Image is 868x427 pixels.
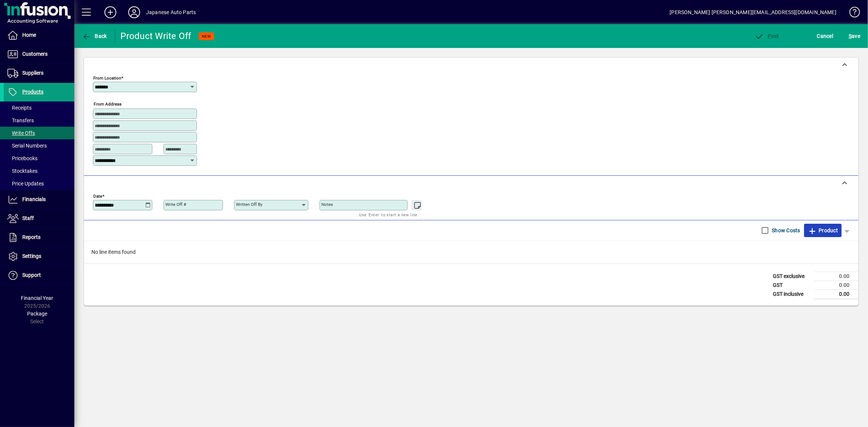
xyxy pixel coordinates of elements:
a: Support [4,266,74,285]
span: Pricebooks [7,155,38,161]
a: Pricebooks [4,152,74,165]
button: Profile [122,6,146,19]
span: ave [849,30,860,42]
span: Staff [22,215,34,221]
span: Customers [22,51,48,57]
span: Transfers [7,117,34,123]
a: Price Updates [4,177,74,190]
mat-label: Write Off # [165,202,186,207]
div: [PERSON_NAME] [PERSON_NAME][EMAIL_ADDRESS][DOMAIN_NAME] [670,6,836,18]
span: ost [755,33,779,39]
span: Stocktakes [7,168,38,174]
a: Financials [4,190,74,209]
button: Product [804,224,842,237]
mat-hint: Use 'Enter' to start a new line [359,210,418,219]
span: Settings [22,253,41,259]
mat-label: Written off by [236,202,262,207]
a: Receipts [4,101,74,114]
span: S [849,33,852,39]
td: 0.00 [814,281,858,289]
td: GST exclusive [769,272,814,281]
a: Transfers [4,114,74,127]
button: Back [80,29,109,43]
span: Serial Numbers [7,143,47,149]
span: Cancel [817,30,833,42]
a: Settings [4,247,74,266]
a: Home [4,26,74,45]
td: 0.00 [814,272,858,281]
button: Post [753,29,781,43]
td: GST [769,281,814,289]
mat-label: From location [93,75,121,81]
a: Serial Numbers [4,139,74,152]
mat-label: Date [93,193,102,198]
span: Price Updates [7,181,44,187]
div: Product Write Off [121,30,191,42]
div: No line items found [84,241,858,263]
span: P [768,33,771,39]
span: Support [22,272,41,278]
button: Add [98,6,122,19]
a: Write Offs [4,127,74,139]
span: Products [22,89,43,95]
span: Receipts [7,105,32,111]
span: Write Offs [7,130,35,136]
span: Back [82,33,107,39]
td: 0.00 [814,289,858,299]
a: Customers [4,45,74,64]
span: Reports [22,234,41,240]
td: GST inclusive [769,289,814,299]
mat-label: Notes [321,202,333,207]
a: Reports [4,228,74,247]
label: Show Costs [770,227,800,234]
span: Financial Year [21,295,54,301]
a: Suppliers [4,64,74,83]
span: NEW [202,34,211,39]
span: Financials [22,196,46,202]
div: Japanese Auto Parts [146,6,196,18]
span: Package [27,311,47,317]
button: Save [847,29,862,43]
app-page-header-button: Back [74,29,115,43]
a: Knowledge Base [844,1,859,26]
span: Home [22,32,36,38]
span: Product [808,224,838,236]
a: Staff [4,209,74,228]
button: Cancel [815,29,835,43]
a: Stocktakes [4,165,74,177]
span: Suppliers [22,70,43,76]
